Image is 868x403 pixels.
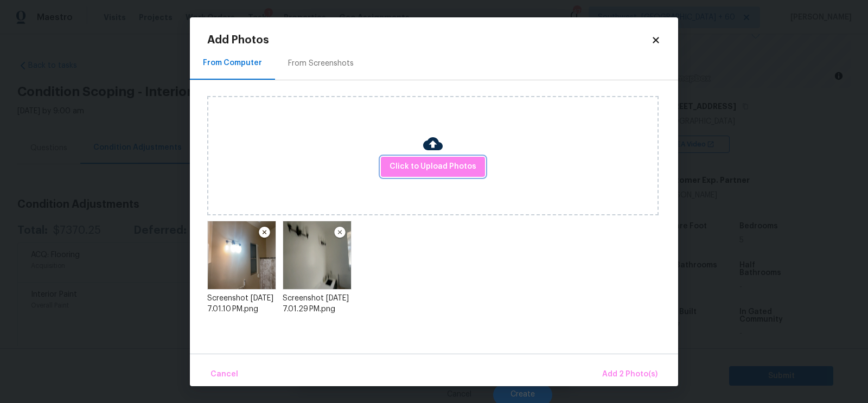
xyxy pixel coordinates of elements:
[288,58,354,69] div: From Screenshots
[203,57,262,68] div: From Computer
[283,293,352,315] div: Screenshot [DATE] 7.01.29 PM.png
[210,368,238,381] span: Cancel
[423,134,443,153] img: Cloud Upload Icon
[207,35,651,46] h2: Add Photos
[602,368,658,381] span: Add 2 Photo(s)
[598,363,662,386] button: Add 2 Photo(s)
[207,293,276,315] div: Screenshot [DATE] 7.01.10 PM.png
[381,157,485,177] button: Click to Upload Photos
[206,363,242,386] button: Cancel
[390,160,476,174] span: Click to Upload Photos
